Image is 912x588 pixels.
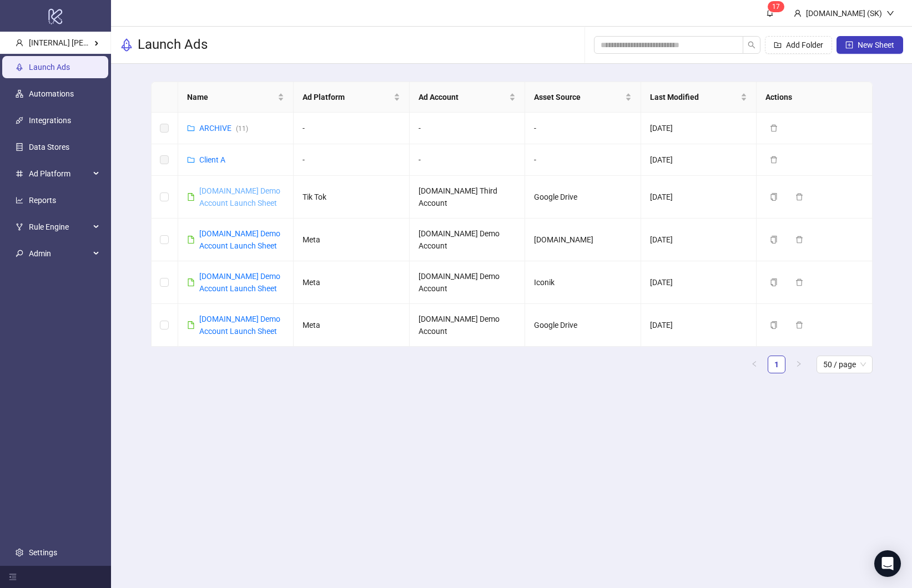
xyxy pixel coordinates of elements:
[874,550,901,577] div: Open Intercom Messenger
[410,144,526,176] td: -
[178,82,294,113] th: Name
[29,90,74,99] a: Automations
[187,156,195,164] span: folder
[641,176,757,219] td: [DATE]
[410,113,526,144] td: -
[817,356,873,373] div: Page Size
[410,219,526,261] td: [DOMAIN_NAME] Demo Account
[199,186,280,207] a: [DOMAIN_NAME] Demo Account Launch Sheet
[525,219,641,261] td: [DOMAIN_NAME]
[641,304,757,347] td: [DATE]
[770,124,778,132] span: delete
[29,196,56,205] a: Reports
[837,36,903,54] button: New Sheet
[187,124,195,132] span: folder
[16,224,23,231] span: fork
[29,39,155,48] span: [INTERNAL] [PERSON_NAME] Kitchn
[886,9,894,17] span: down
[294,304,410,347] td: Meta
[525,144,641,176] td: -
[199,229,280,250] a: [DOMAIN_NAME] Demo Account Launch Sheet
[303,91,391,103] span: Ad Platform
[525,176,641,219] td: Google Drive
[294,219,410,261] td: Meta
[770,156,778,164] span: delete
[419,91,507,103] span: Ad Account
[138,36,208,54] h3: Launch Ads
[641,113,757,144] td: [DATE]
[29,243,90,265] span: Admin
[29,548,57,557] a: Settings
[294,82,410,113] th: Ad Platform
[768,356,785,373] a: 1
[534,91,623,103] span: Asset Source
[745,356,763,373] button: left
[294,144,410,176] td: -
[774,41,782,49] span: folder-add
[802,7,886,19] div: [DOMAIN_NAME] (SK)
[770,278,778,286] span: copy
[790,356,808,373] button: right
[187,236,195,244] span: file
[770,236,778,244] span: copy
[794,9,802,17] span: user
[199,315,280,336] a: [DOMAIN_NAME] Demo Account Launch Sheet
[748,41,755,49] span: search
[525,304,641,347] td: Google Drive
[410,82,526,113] th: Ad Account
[199,124,248,133] a: ARCHIVE(11)
[768,1,784,12] sup: 17
[795,236,803,244] span: delete
[9,573,17,581] span: menu-fold
[187,91,276,103] span: Name
[187,278,195,286] span: file
[120,38,133,52] span: rocket
[187,321,195,329] span: file
[766,9,774,17] span: bell
[650,91,739,103] span: Last Modified
[29,63,70,72] a: Launch Ads
[294,176,410,219] td: Tik Tok
[410,176,526,219] td: [DOMAIN_NAME] Third Account
[757,82,873,113] th: Actions
[16,39,23,47] span: user
[29,163,90,185] span: Ad Platform
[795,361,802,367] span: right
[641,144,757,176] td: [DATE]
[294,261,410,304] td: Meta
[199,272,280,293] a: [DOMAIN_NAME] Demo Account Launch Sheet
[410,261,526,304] td: [DOMAIN_NAME] Demo Account
[199,155,225,164] a: Client A
[858,40,894,49] span: New Sheet
[770,193,778,201] span: copy
[751,361,758,367] span: left
[770,321,778,329] span: copy
[745,356,763,373] li: Previous Page
[525,113,641,144] td: -
[16,250,23,258] span: key
[765,36,832,54] button: Add Folder
[790,356,808,373] li: Next Page
[294,113,410,144] td: -
[29,216,90,239] span: Rule Engine
[525,82,641,113] th: Asset Source
[772,3,776,11] span: 1
[29,143,69,152] a: Data Stores
[845,41,853,49] span: plus-square
[236,125,248,133] span: ( 11 )
[768,356,785,373] li: 1
[641,219,757,261] td: [DATE]
[525,261,641,304] td: Iconik
[776,3,780,11] span: 7
[187,193,195,201] span: file
[641,82,757,113] th: Last Modified
[410,304,526,347] td: [DOMAIN_NAME] Demo Account
[786,40,823,49] span: Add Folder
[795,321,803,329] span: delete
[795,278,803,286] span: delete
[29,116,71,125] a: Integrations
[795,193,803,201] span: delete
[16,170,23,178] span: number
[823,356,866,373] span: 50 / page
[641,261,757,304] td: [DATE]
